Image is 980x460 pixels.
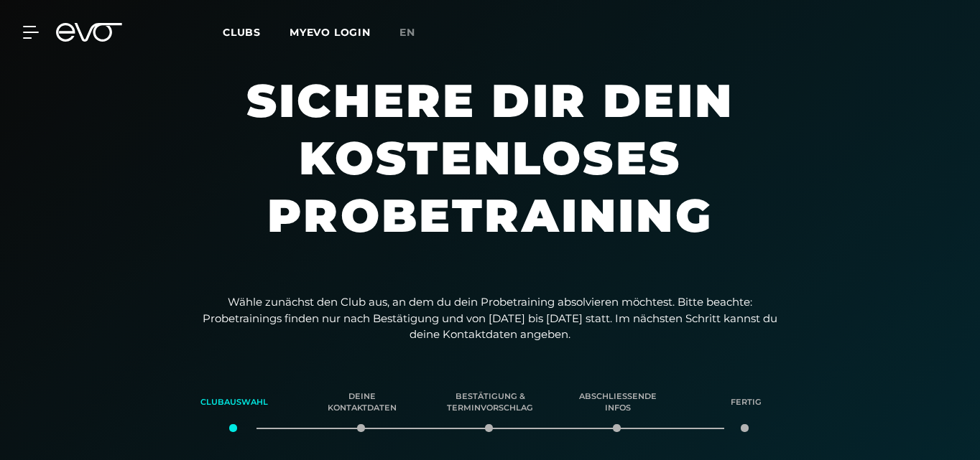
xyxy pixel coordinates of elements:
a: MYEVO LOGIN [290,26,371,39]
div: Fertig [700,383,792,422]
p: Wähle zunächst den Club aus, an dem du dein Probetraining absolvieren möchtest. Bitte beachte: Pr... [203,294,777,343]
a: en [399,24,433,41]
a: Clubs [223,25,290,39]
div: Deine Kontaktdaten [316,383,408,422]
div: Abschließende Infos [572,383,664,422]
div: Bestätigung & Terminvorschlag [444,383,536,422]
span: Clubs [223,26,261,39]
h1: Sichere dir dein kostenloses Probetraining [160,72,820,273]
div: Clubauswahl [188,383,280,422]
span: en [399,26,415,39]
